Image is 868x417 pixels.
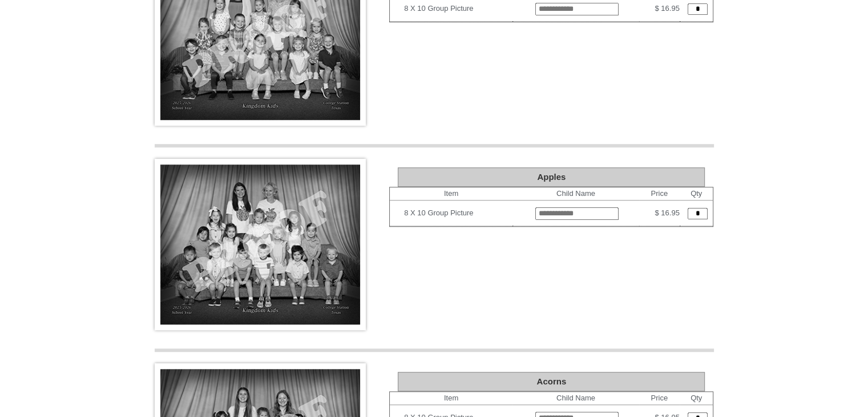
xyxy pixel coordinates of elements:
[512,187,639,201] th: Child Name
[390,187,512,201] th: Item
[639,187,680,201] th: Price
[680,187,713,201] th: Qty
[398,167,705,187] div: Apples
[390,392,512,405] th: Item
[639,392,680,405] th: Price
[680,392,713,405] th: Qty
[639,201,680,226] td: $ 16.95
[404,204,512,222] td: 8 X 10 Group Picture
[512,392,639,405] th: Child Name
[155,159,366,330] img: Apples
[398,372,705,391] div: Acorns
